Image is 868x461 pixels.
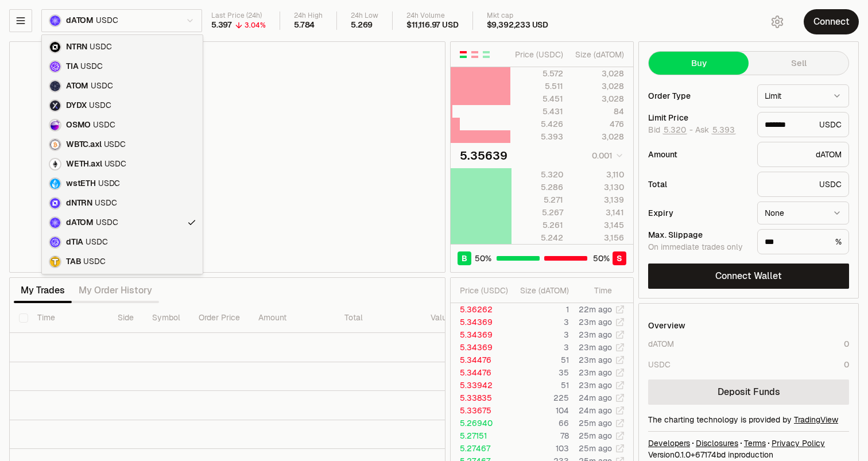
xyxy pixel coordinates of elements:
[66,140,102,150] span: WBTC.axl
[49,236,61,249] img: dTIA.svg
[96,218,118,228] span: USDC
[49,216,61,229] img: dATOM.svg
[49,197,61,210] img: dNTRN.svg
[49,41,61,53] img: ntrn.png
[86,237,107,247] span: USDC
[66,179,96,189] span: wstETH
[66,120,91,130] span: OSMO
[66,81,88,91] span: ATOM
[90,42,111,52] span: USDC
[49,255,61,268] img: TAB.png
[49,119,61,131] img: osmo.png
[66,218,94,228] span: dATOM
[49,99,61,112] img: dydx.png
[66,237,83,247] span: dTIA
[104,140,126,150] span: USDC
[66,257,81,267] span: TAB
[66,61,78,72] span: TIA
[66,198,92,208] span: dNTRN
[49,177,61,190] img: wsteth.svg
[66,100,87,111] span: DYDX
[98,179,120,189] span: USDC
[104,159,126,169] span: USDC
[66,42,87,52] span: NTRN
[49,138,61,151] img: wbtc.png
[49,80,61,92] img: atom.png
[49,158,61,171] img: eth-white.png
[89,100,111,111] span: USDC
[66,159,102,169] span: WETH.axl
[93,120,115,130] span: USDC
[83,257,105,267] span: USDC
[91,81,113,91] span: USDC
[95,198,117,208] span: USDC
[80,61,102,72] span: USDC
[49,60,61,73] img: celestia.png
